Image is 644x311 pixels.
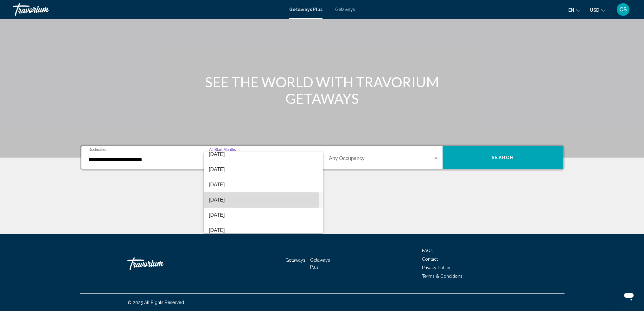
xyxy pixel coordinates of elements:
span: [DATE] [209,147,318,162]
span: [DATE] [209,192,318,208]
span: [DATE] [209,208,318,223]
span: [DATE] [209,223,318,238]
iframe: Button to launch messaging window [619,286,639,306]
span: [DATE] [209,162,318,177]
span: [DATE] [209,177,318,192]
